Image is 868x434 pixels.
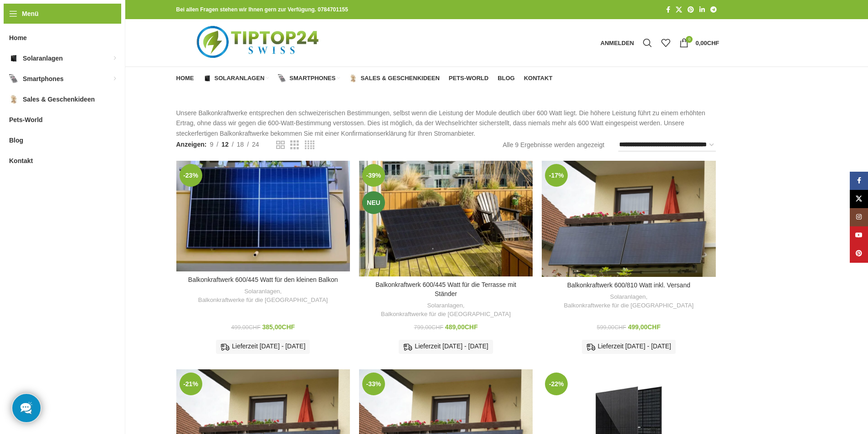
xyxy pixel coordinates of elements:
a: Rasteransicht 3 [290,139,299,151]
a: Balkonkraftwerk 600/445 Watt für die Terrasse mit Ständer [375,281,516,297]
span: -33% [362,373,385,395]
a: Pets-World [449,69,488,87]
span: CHF [465,323,478,331]
span: CHF [431,324,443,331]
img: Tiptop24 Nachhaltige & Faire Produkte [176,19,342,66]
a: Home [176,69,194,87]
a: Balkonkraftwerk 600/445 Watt für den kleinen Balkon [176,161,350,271]
a: Facebook Social Link [850,172,868,190]
a: 9 [206,139,216,149]
a: Balkonkraftwerke für die [GEOGRAPHIC_DATA] [564,301,693,310]
span: Smartphones [289,75,335,82]
span: 0 [686,36,693,43]
select: Shop-Reihenfolge [618,138,716,152]
bdi: 499,00 [231,324,260,331]
img: Sales & Geschenkideen [349,74,357,82]
a: X Social Link [850,190,868,208]
a: LinkedIn Social Link [697,4,708,16]
div: Lieferzeit [DATE] - [DATE] [216,340,310,353]
a: Solaranlagen [610,293,646,301]
span: Anmelden [601,40,634,46]
span: -22% [545,373,568,395]
img: Sales & Geschenkideen [9,95,18,104]
img: Solaranlagen [9,54,18,63]
a: Solaranlagen [244,287,280,296]
span: Solaranlagen [215,75,265,82]
span: Blog [9,132,23,148]
span: -21% [180,373,202,395]
a: YouTube Social Link [850,226,868,245]
img: Solaranlagen [203,74,211,82]
span: CHF [614,324,626,331]
span: CHF [707,40,719,46]
span: Neu [362,191,385,214]
span: CHF [647,323,661,331]
span: Sales & Geschenkideen [23,91,95,107]
a: Telegram Social Link [708,4,719,16]
p: Unsere Balkonkraftwerke entsprechen den schweizerischen Bestimmungen, selbst wenn die Leistung de... [176,108,719,138]
a: Balkonkraftwerk 600/810 Watt inkl. Versand [567,281,690,289]
div: Lieferzeit [DATE] - [DATE] [582,340,676,353]
span: Home [176,75,194,82]
a: Facebook Social Link [663,4,673,16]
a: Balkonkraftwerke für die [GEOGRAPHIC_DATA] [381,310,511,319]
a: 18 [234,139,247,149]
a: Balkonkraftwerk 600/810 Watt inkl. Versand [542,161,715,277]
a: Sales & Geschenkideen [349,69,439,87]
a: Balkonkraftwerke für die [GEOGRAPHIC_DATA] [198,296,328,305]
span: Anzeigen [176,139,207,149]
a: Pinterest Social Link [685,4,697,16]
a: Smartphones [278,69,340,87]
span: -23% [180,164,202,187]
a: Balkonkraftwerk 600/445 Watt für den kleinen Balkon [188,276,338,283]
span: Kontakt [524,75,553,82]
span: Pets-World [9,112,43,128]
strong: Bei allen Fragen stehen wir Ihnen gern zur Verfügung. 0784701155 [176,6,348,13]
a: Instagram Social Link [850,208,868,226]
span: Smartphones [23,71,63,87]
div: , [181,287,345,304]
a: Kontakt [524,69,553,87]
div: , [364,301,528,318]
a: Rasteransicht 4 [305,139,314,151]
img: Smartphones [9,74,18,83]
span: 18 [237,141,244,148]
a: Logo der Website [176,39,342,46]
a: Rasteransicht 2 [276,139,285,151]
span: Solaranlagen [23,50,63,66]
span: -39% [362,164,385,187]
span: Sales & Geschenkideen [360,75,439,82]
a: X Social Link [673,4,685,16]
a: Suche [638,34,657,52]
div: Lieferzeit [DATE] - [DATE] [399,340,493,353]
bdi: 499,00 [628,323,661,331]
a: Solaranlagen [203,69,269,87]
span: -17% [545,164,568,187]
p: Alle 9 Ergebnisse werden angezeigt [503,140,604,150]
a: Blog [498,69,515,87]
a: 12 [218,139,232,149]
span: Pets-World [449,75,488,82]
span: CHF [249,324,261,331]
a: Solaranlagen [427,301,462,310]
div: , [546,293,711,310]
span: CHF [282,323,295,331]
div: Meine Wunschliste [657,34,675,52]
div: Hauptnavigation [172,69,557,87]
bdi: 0,00 [695,40,719,46]
span: Home [9,30,27,46]
bdi: 489,00 [445,323,478,331]
a: Balkonkraftwerk 600/445 Watt für die Terrasse mit Ständer [359,161,533,276]
a: 24 [249,139,262,149]
bdi: 385,00 [262,323,295,331]
img: Smartphones [278,74,286,82]
span: Blog [498,75,515,82]
span: 24 [252,141,259,148]
bdi: 599,00 [597,324,626,331]
span: Kontakt [9,153,33,169]
bdi: 799,00 [414,324,443,331]
a: Pinterest Social Link [850,245,868,263]
span: Menü [22,9,39,19]
a: 0 0,00CHF [675,34,724,52]
span: 12 [221,141,229,148]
